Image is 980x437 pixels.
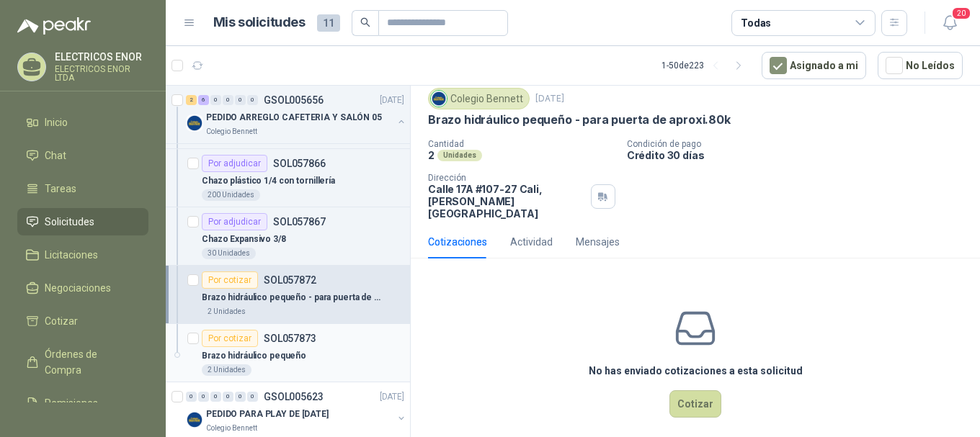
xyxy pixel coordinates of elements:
p: SOL057872 [264,275,316,285]
p: PEDIDO PARA PLAY DE [DATE] [206,407,329,421]
p: Brazo hidráulico pequeño - para puerta de aproxi.80k [202,291,381,305]
span: Chat [45,148,66,163]
p: Chazo Expansivo 3/8 [202,233,286,246]
button: Cotizar [669,390,721,418]
div: 200 Unidades [202,189,260,201]
span: Inicio [45,114,68,130]
p: Chazo plástico 1/4 con tornillería [202,174,335,188]
div: Cotizaciones [428,234,487,250]
div: 0 [247,392,258,402]
a: Solicitudes [17,208,148,235]
p: ELECTRICOS ENOR LTDA [55,65,148,82]
div: Por cotizar [202,330,258,347]
a: Por cotizarSOL057872Brazo hidráulico pequeño - para puerta de aproxi.80k2 Unidades [166,266,410,324]
button: Asignado a mi [762,52,866,79]
p: ELECTRICOS ENOR [55,52,148,62]
a: Inicio [17,109,148,136]
p: [DATE] [535,92,564,106]
div: 0 [235,95,246,105]
p: PEDIDO ARREGLO CAFETERIA Y SALÓN 05 [206,111,382,125]
div: Colegio Bennett [428,88,530,109]
div: 0 [223,95,233,105]
span: Solicitudes [45,214,94,230]
span: Remisiones [45,395,98,411]
a: Negociaciones [17,274,148,302]
span: search [360,17,370,27]
a: Por cotizarSOL057873Brazo hidráulico pequeño2 Unidades [166,324,410,382]
p: Calle 17A #107-27 Cali , [PERSON_NAME][GEOGRAPHIC_DATA] [428,183,585,220]
p: Condición de pago [627,139,974,149]
h3: No has enviado cotizaciones a esta solicitud [589,363,803,379]
p: Dirección [428,173,585,183]
img: Company Logo [186,411,203,428]
span: 11 [317,14,340,32]
div: Por adjudicar [202,213,267,230]
a: Tareas [17,175,148,202]
p: [DATE] [380,94,404,107]
p: Crédito 30 días [627,149,974,161]
p: SOL057866 [273,158,326,168]
p: Colegio Bennett [206,126,257,138]
div: Mensajes [576,234,620,250]
div: 30 Unidades [202,248,256,259]
span: Negociaciones [45,280,111,296]
img: Logo peakr [17,17,91,35]
a: 2 6 0 0 0 0 GSOL005656[DATE] Company LogoPEDIDO ARREGLO CAFETERIA Y SALÓN 05Colegio Bennett [186,91,407,138]
a: Por adjudicarSOL057867Chazo Expansivo 3/830 Unidades [166,207,410,266]
div: 0 [210,95,221,105]
p: SOL057873 [264,333,316,343]
a: Por adjudicarSOL057866Chazo plástico 1/4 con tornillería200 Unidades [166,149,410,207]
p: SOL057867 [273,217,326,227]
p: GSOL005623 [264,392,324,402]
a: Órdenes de Compra [17,341,148,384]
div: Por adjudicar [202,155,267,172]
p: Colegio Bennett [206,423,257,434]
span: Tareas [45,181,76,197]
div: Todas [741,15,771,31]
div: 1 - 50 de 223 [661,54,750,77]
button: No Leídos [878,52,963,79]
img: Company Logo [186,114,203,132]
div: 2 Unidades [202,306,251,317]
div: 2 [186,95,197,105]
p: Cantidad [428,139,615,149]
div: Unidades [437,150,482,161]
a: Remisiones [17,389,148,417]
div: 0 [198,392,209,402]
span: Órdenes de Compra [45,346,135,378]
span: Licitaciones [45,247,98,263]
h1: Mis solicitudes [213,12,306,33]
img: Company Logo [431,91,447,107]
div: 2 Unidades [202,364,251,376]
p: Brazo hidráulico pequeño [202,349,306,363]
div: 0 [247,95,258,105]
div: 6 [198,95,209,105]
div: Actividad [510,234,553,250]
div: 0 [223,392,233,402]
a: 0 0 0 0 0 0 GSOL005623[DATE] Company LogoPEDIDO PARA PLAY DE [DATE]Colegio Bennett [186,388,407,434]
p: 2 [428,149,435,161]
button: 20 [937,10,963,36]
a: Cotizar [17,307,148,335]
div: Por cotizar [202,271,258,289]
p: Brazo hidráulico pequeño - para puerta de aproxi.80k [428,112,731,127]
div: 0 [210,392,221,402]
span: Cotizar [45,313,78,329]
a: Chat [17,142,148,169]
div: 0 [186,392,197,402]
div: 0 [235,392,246,402]
a: Licitaciones [17,241,148,269]
p: GSOL005656 [264,95,324,105]
p: [DATE] [380,390,404,404]
span: 20 [951,6,971,20]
